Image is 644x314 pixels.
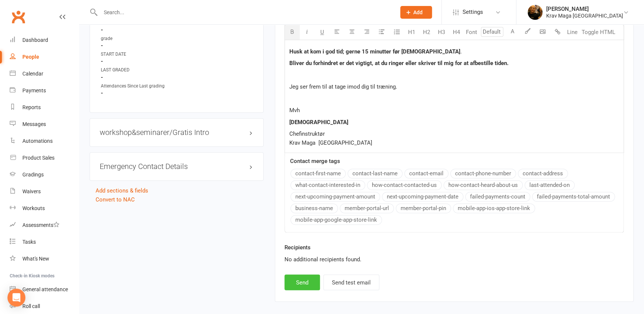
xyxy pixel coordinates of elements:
[101,27,253,33] strong: -
[10,183,79,200] a: Waivers
[449,25,464,40] button: H4
[289,48,460,55] span: Husk at kom i god tid; gerne 15 minutter før [DEMOGRAPHIC_DATA]
[101,35,162,42] div: grade
[481,27,503,37] input: Default
[96,187,148,194] a: Add sections & fields
[22,205,45,211] div: Workouts
[290,157,340,166] label: Contact merge tags
[320,29,324,36] span: U
[404,169,448,178] button: contact-email
[340,203,394,213] button: member-portal-url
[290,203,338,213] button: business-name
[284,274,320,290] button: Send
[10,200,79,217] a: Workouts
[284,243,311,252] label: Recipients
[10,99,79,116] a: Reports
[528,5,542,20] img: thumb_image1537003722.png
[565,25,580,40] button: Line
[546,6,623,12] div: [PERSON_NAME]
[434,25,449,40] button: H3
[22,104,41,110] div: Reports
[101,42,253,49] strong: -
[9,7,28,26] a: Clubworx
[465,192,530,201] button: failed-payments-count
[98,7,391,18] input: Search...
[518,169,568,178] button: contact-address
[464,25,479,40] button: Font
[463,4,483,21] span: Settings
[453,203,535,213] button: mobile-app-ios-app-store-link
[100,128,253,136] h3: workshop&seminarer/Gratis Intro
[580,25,617,40] button: Toggle HTML
[10,150,79,166] a: Product Sales
[22,286,68,292] div: General attendance
[290,215,382,225] button: mobile-app-google-app-store-link
[413,9,423,15] span: Add
[10,65,79,82] a: Calendar
[419,25,434,40] button: H2
[450,169,516,178] button: contact-phone-number
[22,172,44,178] div: Gradings
[10,116,79,133] a: Messages
[22,155,55,161] div: Product Sales
[315,25,330,40] button: U
[101,51,162,58] div: START DATE
[10,32,79,49] a: Dashboard
[289,119,348,126] span: [DEMOGRAPHIC_DATA]
[290,169,346,178] button: contact-first-name
[22,121,46,127] div: Messages
[382,192,463,201] button: next-upcoming-payment-date
[289,60,508,67] span: Bliver du forhindret er det vigtigt, at du ringer eller skriver til mig for at afbestille tiden.
[22,87,46,93] div: Payments
[400,6,432,19] button: Add
[22,54,39,60] div: People
[22,303,40,309] div: Roll call
[505,25,520,40] button: A
[396,203,451,213] button: member-portal-pin
[10,281,79,298] a: General attendance kiosk mode
[101,58,253,65] strong: -
[96,196,135,203] a: Convert to NAC
[10,234,79,250] a: Tasks
[10,166,79,183] a: Gradings
[525,180,575,190] button: last-attended-on
[100,162,253,170] h3: Emergency Contact Details
[7,289,25,307] div: Open Intercom Messenger
[22,37,48,43] div: Dashboard
[546,12,623,19] div: Krav Maga [GEOGRAPHIC_DATA]
[101,67,162,74] div: LAST GRADED
[323,274,379,290] button: Send test email
[367,180,442,190] button: how-contact-contacted-us
[289,83,397,90] span: Jeg ser frem til at tage imod dig til træning.
[101,83,165,90] div: Attendances Since Last grading
[532,192,615,201] button: failed-payments-total-amount
[348,169,402,178] button: contact-last-name
[22,239,36,245] div: Tasks
[10,133,79,150] a: Automations
[289,130,325,137] span: Chefinstruktør
[22,222,59,228] div: Assessments
[290,192,380,201] button: next-upcoming-payment-amount
[10,217,79,234] a: Assessments
[460,48,462,55] span: .
[22,256,49,262] div: What's New
[289,139,372,146] span: Krav Maga [GEOGRAPHIC_DATA]
[101,74,253,81] strong: -
[101,90,253,96] strong: -
[289,107,300,114] span: Mvh
[284,255,624,264] div: No additional recipients found.
[22,188,41,194] div: Waivers
[290,180,365,190] button: what-contact-interested-in
[22,71,43,77] div: Calendar
[10,82,79,99] a: Payments
[444,180,523,190] button: how-contact-heard-about-us
[22,138,53,144] div: Automations
[10,49,79,65] a: People
[10,250,79,267] a: What's New
[404,25,419,40] button: H1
